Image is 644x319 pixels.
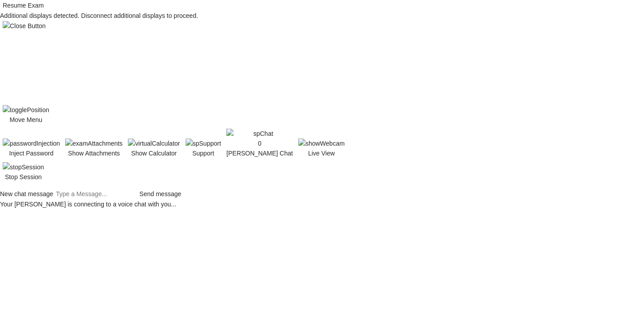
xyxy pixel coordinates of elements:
button: Show Attachments [63,138,125,159]
img: Close Button [3,21,46,31]
button: spChat0[PERSON_NAME] Chat [224,128,296,159]
p: Inject Password [3,148,60,158]
button: Send message [137,189,184,199]
div: 0 [226,139,293,148]
img: examAttachments [65,139,123,148]
p: Move Menu [3,115,49,125]
p: Show Attachments [65,148,123,158]
button: Support [183,138,224,159]
p: Show Calculator [128,148,180,158]
img: togglePosition [3,105,49,115]
button: Live View [296,138,347,159]
p: [PERSON_NAME] Chat [226,148,293,158]
img: passwordInjection [3,139,60,148]
img: stopSession [3,162,44,172]
img: spSupport [186,139,221,148]
img: spChat [226,129,293,139]
button: Show Calculator [125,138,182,159]
img: virtualCalculator [128,139,180,148]
img: showWebcam [298,139,345,148]
p: Live View [298,148,345,158]
input: Type a Message... [55,189,135,199]
span: Send message [140,190,181,197]
p: Stop Session [3,172,44,182]
p: Support [186,148,221,158]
